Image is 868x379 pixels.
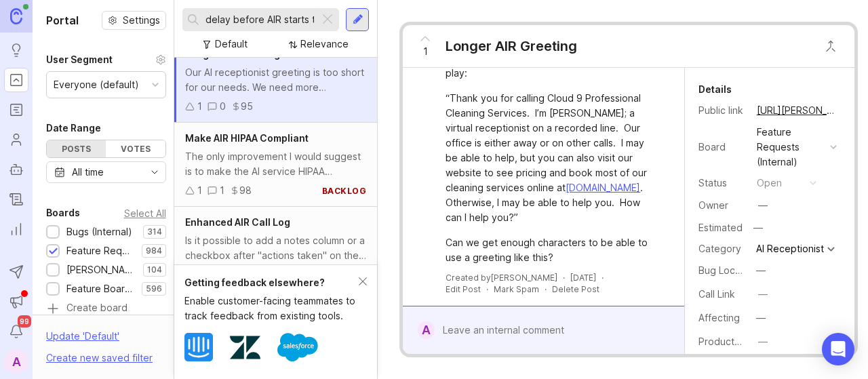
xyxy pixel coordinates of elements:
[698,264,757,276] label: Bug Location
[758,198,768,213] div: —
[72,165,104,180] div: All time
[46,303,166,315] a: Create board
[446,235,656,265] div: Can we get enough characters to be able to use a greeting like this?
[570,272,596,283] a: [DATE]
[446,272,557,283] div: Created by [PERSON_NAME]
[698,288,735,300] label: Call Link
[46,351,153,365] div: Create new saved filter
[698,103,746,118] div: Public link
[756,263,766,278] div: —
[758,287,768,302] div: —
[66,224,132,239] div: Bugs (Internal)
[757,176,782,191] div: open
[239,183,252,198] div: 98
[230,332,260,363] img: Zendesk logo
[174,207,377,291] a: Enhanced AIR Call LogIs it possible to add a notes column or a checkbox after "actions taken" on ...
[698,312,740,323] label: Affecting
[185,149,366,179] div: The only improvement I would suggest is to make the AI service HIPAA compliant.
[220,183,224,198] div: 1
[46,120,101,136] div: Date Range
[4,290,28,314] button: Announcements
[66,243,135,258] div: Feature Requests (Internal)
[66,262,136,277] div: [PERSON_NAME] (Public)
[220,99,226,114] div: 0
[698,81,732,98] div: Details
[147,226,162,237] p: 314
[241,99,253,114] div: 95
[174,123,377,207] a: Make AIR HIPAA CompliantThe only improvement I would suggest is to make the AI service HIPAA comp...
[277,327,318,367] img: Salesforce logo
[4,68,28,92] a: Portal
[822,333,854,365] div: Open Intercom Messenger
[197,183,202,198] div: 1
[486,283,488,295] div: ·
[185,216,290,228] span: Enhanced AIR Call Log
[423,44,428,59] span: 1
[4,98,28,122] a: Roadmaps
[174,39,377,123] a: Longer AIR GreetingOur AI receptionist greeting is too short for our needs. We need more characte...
[817,33,844,60] button: Close button
[46,329,119,351] div: Update ' Default '
[322,185,367,197] div: backlog
[47,140,106,157] div: Posts
[754,333,772,351] button: ProductboardID
[4,217,28,241] a: Reporting
[147,264,162,275] p: 104
[123,14,160,27] span: Settings
[4,349,28,374] button: A
[300,37,349,52] div: Relevance
[418,321,434,339] div: A
[215,37,248,52] div: Default
[102,11,166,30] button: Settings
[698,336,770,347] label: ProductboardID
[18,315,31,327] span: 99
[698,223,743,233] div: Estimated
[756,244,824,254] div: AI Receptionist
[758,334,768,349] div: —
[185,233,366,263] div: Is it possible to add a notes column or a checkbox after "actions taken" on the call log? I'd lik...
[446,37,577,56] div: Longer AIR Greeting
[184,275,359,290] div: Getting feedback elsewhere?
[4,187,28,212] a: Changelog
[698,241,746,256] div: Category
[66,281,135,296] div: Feature Board Sandbox [DATE]
[601,272,604,283] div: ·
[566,182,640,193] a: [DOMAIN_NAME]
[4,127,28,152] a: Users
[446,91,656,225] div: “Thank you for calling Cloud 9 Professional Cleaning Services. I’m [PERSON_NAME]; a virtual recep...
[754,285,772,303] button: Call Link
[144,167,165,178] svg: toggle icon
[446,283,481,295] div: Edit Post
[757,125,825,169] div: Feature Requests (Internal)
[570,273,596,283] time: [DATE]
[545,283,547,295] div: ·
[146,245,162,256] p: 984
[756,311,766,325] div: —
[146,283,162,294] p: 596
[10,8,22,24] img: Canny Home
[4,260,28,284] button: Send to Autopilot
[197,99,202,114] div: 1
[54,77,139,92] div: Everyone (default)
[4,38,28,62] a: Ideas
[698,140,746,155] div: Board
[753,102,841,119] a: [URL][PERSON_NAME]
[563,272,565,283] div: ·
[698,176,746,191] div: Status
[4,157,28,182] a: Autopilot
[184,333,213,361] img: Intercom logo
[185,132,309,144] span: Make AIR HIPAA Compliant
[106,140,165,157] div: Votes
[552,283,599,295] div: Delete Post
[494,283,539,295] button: Mark Spam
[46,52,113,68] div: User Segment
[749,219,767,237] div: —
[205,12,314,27] input: Search...
[698,198,746,213] div: Owner
[46,205,80,221] div: Boards
[4,319,28,344] button: Notifications
[184,294,359,323] div: Enable customer-facing teammates to track feedback from existing tools.
[124,210,166,217] div: Select All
